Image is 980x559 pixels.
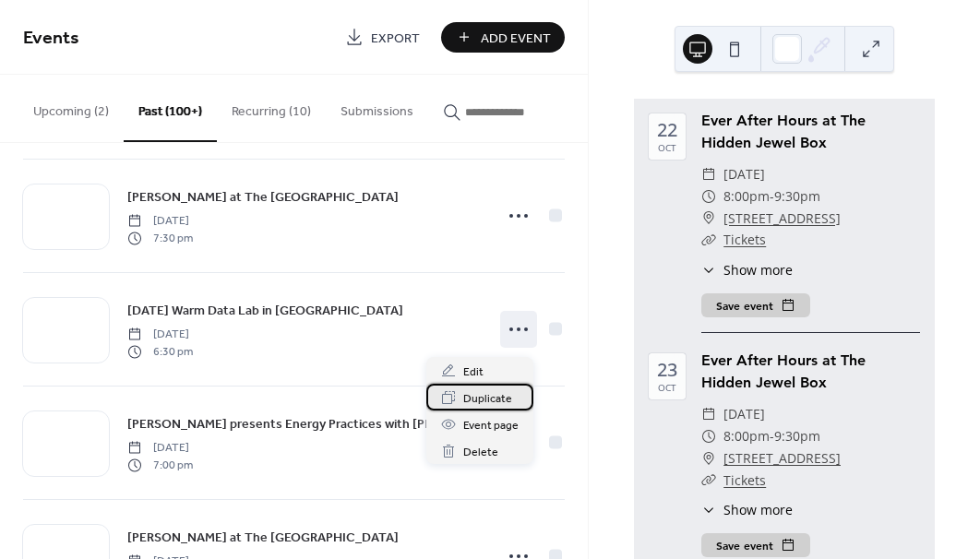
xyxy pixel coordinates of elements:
span: Duplicate [463,389,512,409]
span: 7:00 pm [127,457,193,473]
span: [DATE] [127,327,193,343]
div: Oct [658,383,676,392]
div: ​ [701,208,716,230]
button: Add Event [441,22,565,53]
span: Edit [463,363,484,382]
a: Ever After Hours at The Hidden Jewel Box [701,351,866,391]
span: Export [371,29,420,48]
div: ​ [701,470,716,492]
div: ​ [701,403,716,425]
div: ​ [701,163,716,185]
span: 7:30 pm [127,230,193,246]
button: Recurring (10) [217,75,326,140]
a: [DATE] Warm Data Lab in [GEOGRAPHIC_DATA] [127,300,403,321]
div: ​ [701,425,716,447]
a: Ever After Hours at The Hidden Jewel Box [701,112,866,151]
button: Save event [701,533,810,557]
span: 8:00pm [723,185,770,208]
a: Tickets [723,471,766,489]
span: [PERSON_NAME] presents Energy Practices with [PERSON_NAME] [127,415,482,434]
a: [PERSON_NAME] at The [GEOGRAPHIC_DATA] [127,527,399,548]
span: - [770,425,774,447]
div: ​ [701,260,716,279]
span: [PERSON_NAME] at The [GEOGRAPHIC_DATA] [127,188,399,208]
span: - [770,185,774,208]
span: [DATE] [127,440,193,457]
a: [STREET_ADDRESS] [723,208,841,230]
span: Delete [463,443,498,462]
span: [DATE] [723,163,765,185]
span: [DATE] [127,213,193,230]
a: Tickets [723,231,766,248]
span: 8:00pm [723,425,770,447]
span: Show more [723,260,793,279]
div: 22 [657,121,677,139]
span: [DATE] [723,403,765,425]
span: Add Event [481,29,551,48]
button: Past (100+) [124,75,217,142]
div: ​ [701,229,716,251]
div: ​ [701,500,716,519]
button: Upcoming (2) [18,75,124,140]
div: Oct [658,143,676,152]
span: Show more [723,500,793,519]
span: Events [23,20,79,56]
span: [DATE] Warm Data Lab in [GEOGRAPHIC_DATA] [127,302,403,321]
span: Event page [463,416,519,435]
a: Export [331,22,434,53]
span: [PERSON_NAME] at The [GEOGRAPHIC_DATA] [127,529,399,548]
button: ​Show more [701,500,793,519]
div: ​ [701,185,716,208]
a: [STREET_ADDRESS] [723,447,841,470]
span: 9:30pm [774,185,820,208]
span: 9:30pm [774,425,820,447]
button: Save event [701,293,810,317]
button: Submissions [326,75,428,140]
button: ​Show more [701,260,793,279]
a: [PERSON_NAME] presents Energy Practices with [PERSON_NAME] [127,413,482,434]
div: ​ [701,447,716,470]
span: 6:30 pm [127,343,193,360]
div: 23 [657,361,677,379]
a: [PERSON_NAME] at The [GEOGRAPHIC_DATA] [127,186,399,208]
